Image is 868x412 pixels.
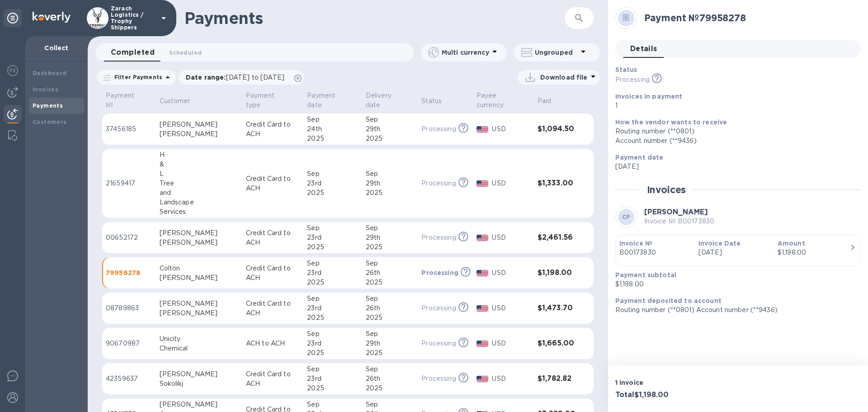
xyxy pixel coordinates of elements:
div: Chemical [160,344,239,353]
div: Colton [160,264,239,273]
span: Status [421,96,453,106]
div: Sep [307,329,358,339]
span: Details [630,43,657,55]
div: [PERSON_NAME] [160,400,239,409]
b: Payment deposited to account [615,297,722,304]
span: Paid [538,96,563,106]
p: 08789863 [106,303,152,313]
div: 29th [366,339,415,348]
div: Sokolikj [160,379,239,388]
p: Credit Card to ACH [246,228,300,247]
b: Invoices [33,86,58,93]
div: 23rd [307,339,358,348]
b: Invoice Date [698,240,741,247]
p: Credit Card to ACH [246,120,300,139]
span: Payment date [307,91,358,110]
b: Invoices in payment [615,93,683,100]
div: [PERSON_NAME] [160,120,239,129]
b: Invoice № [619,240,652,247]
div: 26th [366,303,415,313]
p: Zarach Logistics / Trophy Shippers [111,5,156,31]
p: Status [421,96,442,106]
div: 2025 [366,384,415,393]
div: 23rd [307,374,358,384]
div: 26th [366,374,415,384]
div: 23rd [307,303,358,313]
b: Amount [778,240,805,247]
div: Sep [307,115,358,124]
p: ACH to ACH [246,339,300,348]
div: Sep [366,169,415,179]
h2: Payment № 79958278 [644,12,854,24]
div: 29th [366,179,415,188]
h3: Total $1,198.00 [615,391,735,399]
p: [DATE] [698,248,770,257]
p: 42359637 [106,374,152,384]
b: Payment date [615,154,664,161]
h3: $1,782.82 [538,374,576,383]
div: Sep [366,365,415,374]
b: How the vendor wants to receive [615,118,727,126]
div: [PERSON_NAME] [160,308,239,318]
span: Payment type [246,91,300,110]
p: Processing [421,339,456,348]
div: 2025 [307,384,358,393]
button: Invoice №B00173830Invoice Date[DATE]Amount$1,198.00 [615,235,861,266]
p: Processing [615,75,650,85]
div: 2025 [366,348,415,358]
div: 29th [366,124,415,134]
p: 21659417 [106,179,152,188]
img: USD [476,376,489,382]
div: 24th [307,124,358,134]
p: [DATE] [615,162,854,171]
div: [PERSON_NAME] [160,129,239,139]
p: USD [492,268,530,278]
div: Account number (**9436) [615,136,854,146]
span: Completed [111,46,155,59]
div: 2025 [366,313,415,322]
div: Sep [307,223,358,233]
div: Sep [307,259,358,268]
p: 1 invoice [615,378,735,387]
div: Sep [366,329,415,339]
img: USD [476,341,489,347]
div: [PERSON_NAME] [160,299,239,308]
p: 90670987 [106,339,152,348]
div: 23rd [307,233,358,242]
div: 2025 [307,242,358,252]
p: USD [492,124,530,134]
div: L [160,169,239,179]
div: 2025 [307,278,358,287]
img: USD [476,126,489,133]
p: 00652172 [106,233,152,242]
div: 2025 [366,188,415,198]
h3: $1,094.50 [538,125,576,133]
b: Dashboard [33,70,67,76]
div: Date range:[DATE] to [DATE] [179,70,304,85]
p: $1,198.00 [615,279,854,289]
div: Sep [307,365,358,374]
p: Credit Card to ACH [246,299,300,318]
img: USD [476,180,489,187]
p: Delivery date [366,91,403,110]
div: Sep [307,294,358,303]
p: Payment date [307,91,346,110]
div: Sep [307,400,358,409]
p: Payee currency [476,91,519,110]
div: Sep [366,115,415,124]
img: Logo [33,12,71,23]
p: Customer [160,96,190,106]
div: Sep [366,294,415,303]
div: $1,198.00 [778,248,849,257]
span: [DATE] to [DATE] [226,74,284,81]
h1: Payments [184,9,565,28]
div: 23rd [307,268,358,278]
span: Payment № [106,91,152,110]
div: H [160,150,239,160]
div: 2025 [307,313,358,322]
p: Credit Card to ACH [246,369,300,388]
p: USD [492,233,530,242]
p: Processing [421,374,456,384]
div: 2025 [307,188,358,198]
img: USD [476,270,489,276]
